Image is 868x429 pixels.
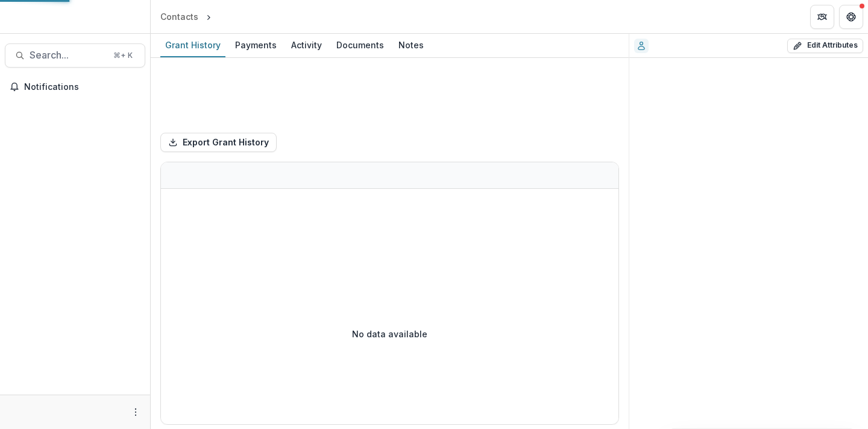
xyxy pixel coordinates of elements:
nav: breadcrumb [156,8,265,25]
a: Grant History [160,34,225,57]
div: Activity [286,36,327,54]
button: Export Grant History [160,133,277,152]
p: No data available [352,328,427,340]
a: Activity [286,34,327,57]
button: Partners [810,5,834,29]
a: Notes [394,34,429,57]
button: Get Help [839,5,863,29]
a: Contacts [156,8,203,25]
div: Contacts [160,10,198,23]
span: Notifications [24,82,140,92]
div: Documents [332,36,389,54]
div: Grant History [160,36,225,54]
button: More [128,405,143,419]
span: Search... [30,49,106,61]
button: Edit Attributes [787,39,863,53]
div: ⌘ + K [111,49,135,62]
button: Search... [5,43,145,68]
a: Documents [332,34,389,57]
div: Payments [230,36,281,54]
a: Payments [230,34,281,57]
button: Notifications [5,77,145,97]
div: Notes [394,36,429,54]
